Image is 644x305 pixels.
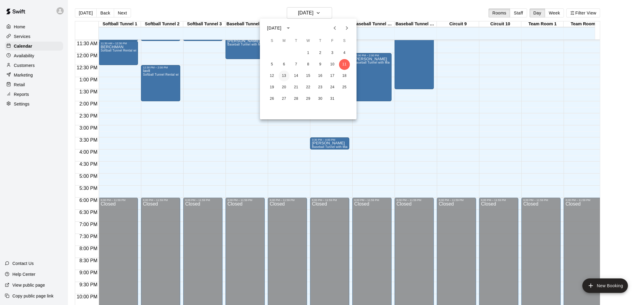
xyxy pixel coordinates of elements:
[291,35,302,47] span: Tuesday
[291,82,302,93] button: 21
[315,59,326,70] button: 9
[267,35,277,47] span: Sunday
[315,48,326,58] button: 2
[291,93,302,104] button: 28
[341,22,353,34] button: Next month
[327,93,338,104] button: 31
[279,71,290,81] button: 13
[303,93,314,104] button: 29
[327,71,338,81] button: 17
[339,48,350,58] button: 4
[291,59,302,70] button: 7
[303,71,314,81] button: 15
[339,71,350,81] button: 18
[279,35,290,47] span: Monday
[303,48,314,58] button: 1
[303,82,314,93] button: 22
[279,82,290,93] button: 20
[303,59,314,70] button: 8
[315,93,326,104] button: 30
[327,82,338,93] button: 24
[303,35,314,47] span: Wednesday
[267,93,277,104] button: 26
[267,71,277,81] button: 12
[279,59,290,70] button: 6
[339,59,350,70] button: 11
[267,25,281,31] div: [DATE]
[315,82,326,93] button: 23
[339,82,350,93] button: 25
[291,71,302,81] button: 14
[315,71,326,81] button: 16
[329,22,341,34] button: Previous month
[267,59,277,70] button: 5
[279,93,290,104] button: 27
[339,35,350,47] span: Saturday
[327,48,338,58] button: 3
[315,35,326,47] span: Thursday
[283,23,293,33] button: calendar view is open, switch to year view
[327,59,338,70] button: 10
[267,82,277,93] button: 19
[327,35,338,47] span: Friday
